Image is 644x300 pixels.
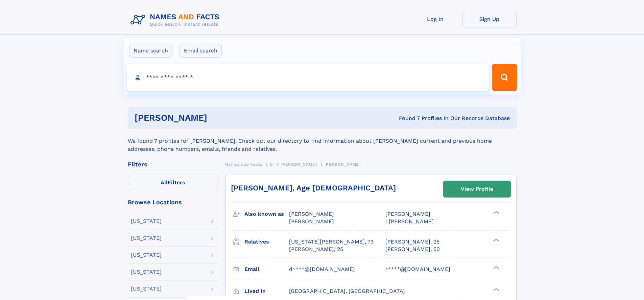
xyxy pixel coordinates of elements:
[131,218,162,224] div: [US_STATE]
[128,129,517,153] div: We found 7 profiles for [PERSON_NAME]. Check out our directory to find information about [PERSON_...
[385,238,439,246] a: [PERSON_NAME], 25
[289,288,405,294] span: [GEOGRAPHIC_DATA], [GEOGRAPHIC_DATA]
[385,218,434,225] span: I [PERSON_NAME]
[244,285,289,297] h3: Lived in
[131,235,162,241] div: [US_STATE]
[492,265,500,270] div: ❯
[281,162,317,167] span: [PERSON_NAME]
[129,44,172,58] label: Name search
[408,11,462,27] a: Log In
[231,184,396,192] a: [PERSON_NAME], Age [DEMOGRAPHIC_DATA]
[128,175,218,191] label: Filters
[289,218,334,225] span: [PERSON_NAME]
[128,161,218,167] div: Filters
[385,211,430,217] span: [PERSON_NAME]
[128,11,225,29] img: Logo Names and Facts
[127,64,489,91] input: search input
[270,160,273,168] a: D
[135,114,303,122] h1: [PERSON_NAME]
[462,11,517,27] a: Sign Up
[131,252,162,258] div: [US_STATE]
[492,210,500,215] div: ❯
[180,44,222,58] label: Email search
[270,162,273,167] span: D
[289,238,374,246] a: [US_STATE][PERSON_NAME], 73
[128,199,218,205] div: Browse Locations
[385,246,440,253] a: [PERSON_NAME], 50
[131,269,162,275] div: [US_STATE]
[461,181,493,197] div: View Profile
[131,286,162,292] div: [US_STATE]
[244,208,289,220] h3: Also known as
[225,160,262,168] a: Names and Facts
[161,179,168,186] span: All
[444,181,510,197] a: View Profile
[244,236,289,248] h3: Relatives
[325,162,361,167] span: [PERSON_NAME]
[492,64,517,91] button: Search Button
[303,115,510,122] div: Found 7 Profiles In Our Records Database
[289,246,343,253] a: [PERSON_NAME], 25
[289,211,334,217] span: [PERSON_NAME]
[492,287,500,292] div: ❯
[281,160,317,168] a: [PERSON_NAME]
[492,238,500,242] div: ❯
[244,263,289,275] h3: Email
